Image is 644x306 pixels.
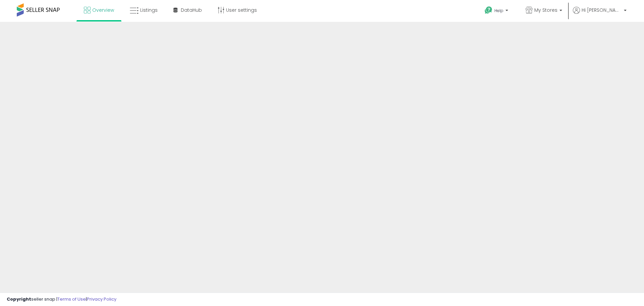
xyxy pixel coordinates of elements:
[484,6,493,14] i: Get Help
[7,296,116,303] div: seller snap | |
[92,7,114,13] span: Overview
[7,296,31,302] strong: Copyright
[140,7,158,13] span: Listings
[87,296,116,302] a: Privacy Policy
[573,7,627,22] a: Hi [PERSON_NAME]
[57,296,86,302] a: Terms of Use
[534,7,557,13] span: My Stores
[479,1,515,22] a: Help
[181,7,202,13] span: DataHub
[494,8,503,13] span: Help
[582,7,622,13] span: Hi [PERSON_NAME]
